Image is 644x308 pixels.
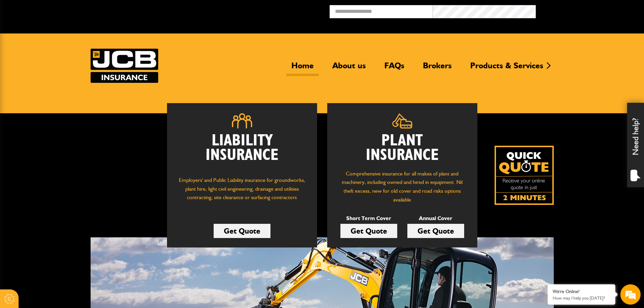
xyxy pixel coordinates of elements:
a: Home [286,61,319,76]
p: Annual Cover [407,214,464,223]
a: JCB Insurance Services [91,49,158,83]
h2: Plant Insurance [337,134,467,163]
a: Get your insurance quote isn just 2-minutes [495,146,554,205]
div: Need help? [627,103,644,187]
a: Get Quote [407,224,464,238]
a: About us [327,61,371,76]
a: FAQs [379,61,409,76]
a: Get Quote [214,224,270,238]
div: We're Online! [553,289,610,294]
a: Brokers [418,61,457,76]
img: Quick Quote [495,146,554,205]
a: Get Quote [340,224,397,238]
p: Employers' and Public Liability insurance for groundworks, plant hire, light civil engineering, d... [177,176,307,208]
p: Short Term Cover [340,214,397,223]
p: Comprehensive insurance for all makes of plant and machinery, including owned and hired in equipm... [337,169,467,204]
img: JCB Insurance Services logo [91,49,158,83]
a: Products & Services [465,61,548,76]
button: Broker Login [536,5,639,16]
h2: Liability Insurance [177,134,307,169]
p: How may I help you today? [553,295,610,301]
